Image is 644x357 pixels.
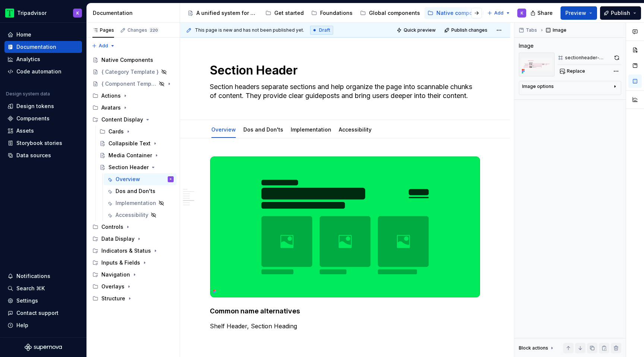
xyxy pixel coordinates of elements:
div: Structure [89,293,177,304]
div: Pages [92,27,114,33]
a: Accessibility [104,209,177,221]
a: OverviewK [104,173,177,185]
span: Add [99,43,108,49]
div: Assets [16,127,34,135]
img: 9aca2b06-840a-4862-8129-1ff9ddbadaf6.png [519,53,555,76]
span: 220 [149,27,159,33]
textarea: Section Header [208,61,479,79]
div: Data sources [16,152,51,159]
a: Documentation [4,41,82,53]
div: Indicators & Status [89,245,177,257]
div: Design tokens [16,102,54,110]
span: This page is new and has not been published yet. [195,27,304,33]
div: Implementation [288,121,334,137]
button: TripadvisorK [1,5,85,21]
a: Dos and Don'ts [104,185,177,197]
div: Storybook stories [16,139,62,147]
div: Help [16,322,28,329]
div: K [170,176,172,183]
div: Changes [127,27,159,33]
div: Inputs & Fields [101,259,140,266]
div: Dos and Don'ts [240,121,286,137]
div: Search ⌘K [16,285,45,292]
div: Overview [116,176,140,183]
a: Native Components [89,54,177,66]
p: Shelf Header, Section Heading [210,322,480,331]
strong: Common name alternatives [210,307,300,315]
div: Contact support [16,309,59,317]
span: Replace [567,68,585,74]
div: Section Header [108,164,149,171]
button: Publish [600,6,641,20]
a: Foundations [308,7,356,19]
a: Assets [4,125,82,137]
a: Analytics [4,53,82,65]
div: Accessibility [116,211,148,219]
div: K [76,10,79,16]
span: Add [494,10,503,16]
a: Code automation [4,66,82,78]
div: Foundations [320,9,353,17]
div: Data Display [101,235,135,243]
button: Preview [561,6,597,20]
a: Data sources [4,149,82,161]
div: sectionheader-anatomy [565,55,611,61]
span: Publish changes [451,27,487,33]
div: Code automation [16,68,61,75]
div: Actions [101,92,121,99]
div: Avatars [101,104,121,111]
a: Get started [262,7,307,19]
div: Cards [108,128,124,135]
a: Dos and Don'ts [243,126,283,133]
div: { Component Template } [101,80,157,88]
div: Analytics [16,56,40,63]
div: Design system data [6,91,50,97]
div: Navigation [101,271,130,278]
span: Share [537,9,553,17]
button: Image options [522,83,618,92]
svg: Supernova Logo [25,344,62,351]
div: Native Components [101,56,153,64]
a: Home [4,29,82,41]
a: Overview [211,126,236,133]
div: Native components [436,9,487,17]
a: Collapsible Text [97,138,177,149]
div: Controls [101,223,123,231]
textarea: Section headers separate sections and help organize the page into scannable chunks of content. Th... [208,81,479,102]
div: Controls [89,221,177,233]
div: Dos and Don'ts [116,187,155,195]
span: Publish [611,9,630,17]
a: Implementation [291,126,331,133]
button: Add [485,8,513,18]
div: Block actions [519,345,548,351]
span: Tabs [526,27,537,33]
button: Notifications [4,270,82,282]
div: Cards [97,126,177,138]
div: Documentation [16,43,56,51]
button: Contact support [4,307,82,319]
a: Section Header [97,161,177,173]
a: Media Container [97,149,177,161]
a: Storybook stories [4,137,82,149]
div: Image [519,42,534,50]
div: Image options [522,83,554,89]
a: Accessibility [339,126,372,133]
div: Settings [16,297,38,304]
div: Page tree [184,6,483,20]
button: Replace [558,66,588,76]
button: Share [527,6,558,20]
div: Media Container [108,152,152,159]
button: Publish changes [442,25,491,35]
span: Preview [565,9,586,17]
div: Tripadvisor [17,9,47,17]
a: A unified system for every journey. [184,7,261,19]
img: 0ed0e8b8-9446-497d-bad0-376821b19aa5.png [5,9,14,18]
a: { Category Template } [89,66,177,78]
div: { Category Template } [101,68,159,76]
div: Data Display [89,233,177,245]
a: Settings [4,295,82,307]
img: 5e9aa6d7-5dac-472a-aae3-1856b88cb4ee.png [210,157,480,297]
div: Page tree [89,54,177,304]
div: Documentation [93,9,177,17]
